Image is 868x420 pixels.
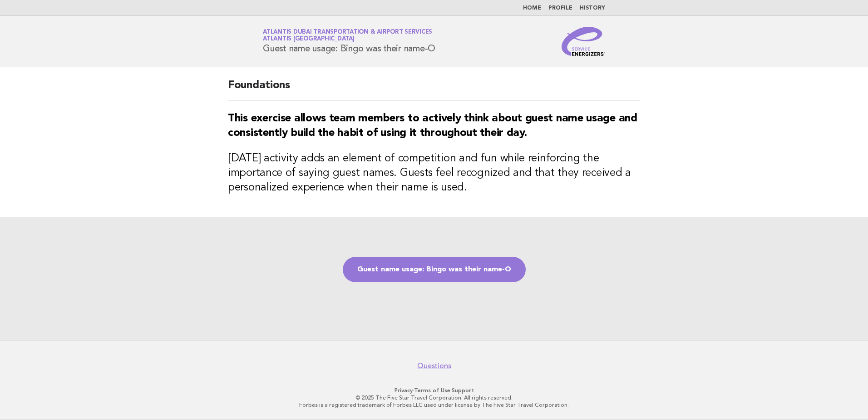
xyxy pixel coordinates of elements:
[452,387,474,394] a: Support
[156,394,712,401] p: © 2025 The Five Star Travel Corporation. All rights reserved.
[263,36,355,42] span: Atlantis [GEOGRAPHIC_DATA]
[263,29,432,42] a: Atlantis Dubai Transportation & Airport ServicesAtlantis [GEOGRAPHIC_DATA]
[562,27,605,56] img: Service Energizers
[156,401,712,409] p: Forbes is a registered trademark of Forbes LLC used under license by The Five Star Travel Corpora...
[580,5,605,11] a: History
[263,30,435,53] h1: Guest name usage: Bingo was their name-O
[156,387,712,394] p: · ·
[343,257,526,282] a: Guest name usage: Bingo was their name-O
[228,78,640,100] h2: Foundations
[228,113,637,139] strong: This exercise allows team members to actively think about guest name usage and consistently build...
[395,387,413,394] a: Privacy
[417,361,451,370] a: Questions
[228,151,640,195] h3: [DATE] activity adds an element of competition and fun while reinforcing the importance of saying...
[523,5,541,11] a: Home
[548,5,572,11] a: Profile
[414,387,450,394] a: Terms of Use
